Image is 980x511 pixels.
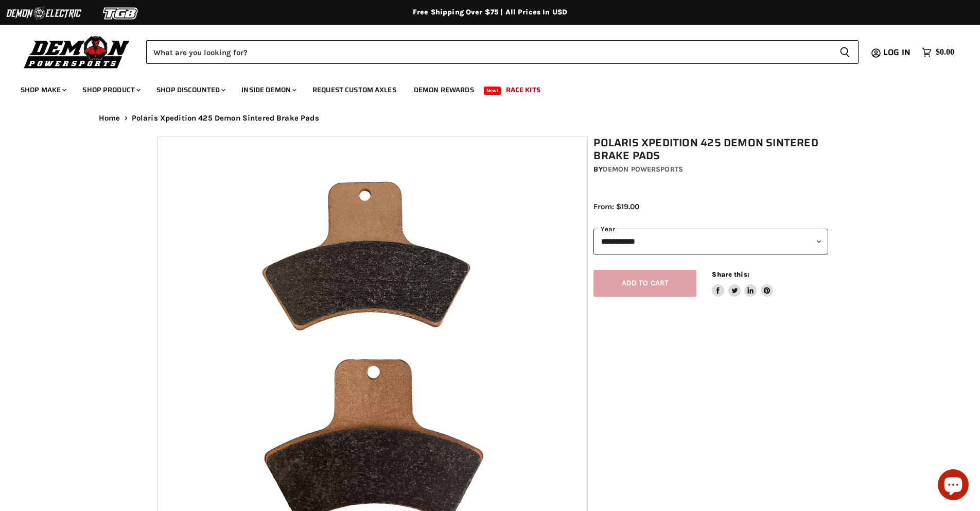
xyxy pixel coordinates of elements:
span: $0.00 [936,47,954,57]
span: From: $19.00 [593,202,639,211]
img: Demon Electric Logo 2 [5,4,82,23]
span: New! [484,87,501,95]
a: Demon Rewards [406,79,482,100]
h1: Polaris Xpedition 425 Demon Sintered Brake Pads [593,137,828,162]
a: Request Custom Axles [305,79,404,100]
div: Free Shipping Over $75 | All Prices In USD [78,8,902,17]
a: Log in [879,48,917,57]
div: by [593,164,828,175]
input: Search [146,40,831,64]
a: Inside Demon [234,79,303,100]
form: Product [146,40,859,64]
select: year [593,229,828,254]
aside: Share this: [712,270,773,297]
span: Share this: [712,270,749,278]
a: Shop Discounted [149,79,232,100]
span: Polaris Xpedition 425 Demon Sintered Brake Pads [132,114,319,123]
img: TGB Logo 2 [82,4,160,23]
a: Demon Powersports [603,165,683,174]
nav: Breadcrumbs [78,114,902,123]
ul: Main menu [13,75,952,100]
a: Shop Product [75,79,147,100]
img: Demon Powersports [21,33,133,70]
a: Shop Make [13,79,73,100]
a: $0.00 [917,45,959,60]
inbox-online-store-chat: Shopify online store chat [935,469,972,503]
a: Home [99,114,120,123]
button: Search [831,40,859,64]
span: Log in [883,46,911,59]
a: Race Kits [498,79,548,100]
